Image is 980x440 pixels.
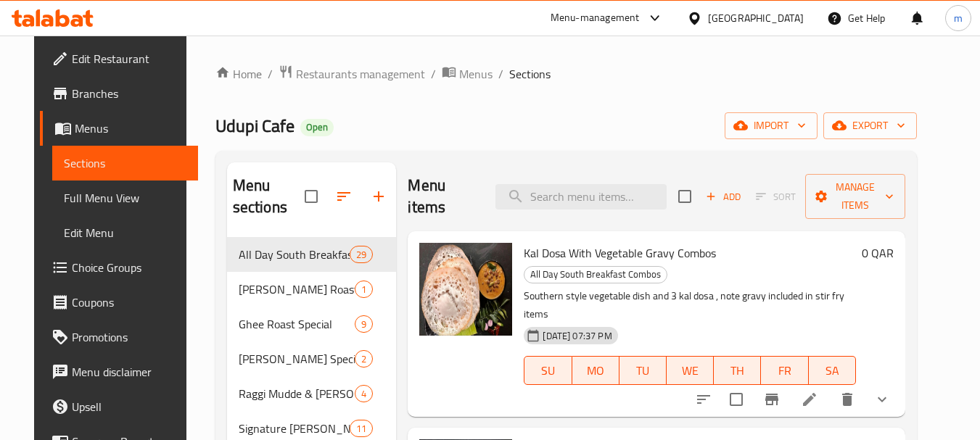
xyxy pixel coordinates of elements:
div: [GEOGRAPHIC_DATA] [708,10,804,26]
span: FR [767,360,802,381]
button: Add [700,186,746,208]
li: / [431,65,436,83]
a: Edit Menu [52,215,198,250]
span: export [835,117,905,135]
span: TU [625,360,661,381]
span: Coupons [72,294,186,311]
span: Sort sections [326,179,361,214]
span: Kal Dosa With Vegetable Gravy Combos [524,242,716,264]
div: items [350,246,373,263]
span: Upsell [72,398,186,415]
span: Branches [72,85,186,102]
button: Manage items [805,174,905,219]
button: Branch-specific-item [754,382,789,417]
span: 2 [355,352,372,366]
span: All Day South Breakfast Combos [239,246,350,263]
button: sort-choices [686,382,721,417]
span: Menus [75,120,186,137]
button: SA [809,356,856,385]
button: show more [865,382,899,417]
button: SU [524,356,572,385]
span: Udupi Cafe [215,109,295,142]
span: SU [530,360,566,381]
img: Kal Dosa With Vegetable Gravy Combos [419,243,512,336]
span: Choice Groups [72,259,186,276]
a: Menus [40,111,198,146]
button: delete [830,382,865,417]
span: WE [672,360,708,381]
span: TH [720,360,755,381]
span: Manage items [817,178,893,215]
span: Sections [509,65,551,83]
div: items [350,420,373,437]
input: search [495,184,667,209]
a: Branches [40,76,198,111]
span: Ghee Roast Special [239,315,355,333]
svg: Show Choices [873,391,891,408]
a: Sections [52,146,198,180]
div: All Day South Breakfast Combos [524,266,667,283]
span: Select all sections [296,181,326,212]
a: Promotions [40,320,198,354]
div: items [355,281,373,298]
a: Choice Groups [40,250,198,285]
div: Raggi Mudde & Neer Dose Combo Meals [239,385,355,402]
div: Kori Rotti Specials [239,350,355,368]
span: 9 [355,317,372,331]
span: import [736,117,806,135]
div: Maggi Ghee Roast Noodles [239,281,355,298]
a: Edit menu item [801,391,818,408]
nav: breadcrumb [215,65,917,83]
li: / [268,65,273,83]
a: Restaurants management [279,65,425,83]
span: SA [815,360,850,381]
a: Upsell [40,389,198,424]
span: 1 [355,283,372,296]
div: items [355,350,373,368]
span: 29 [350,248,372,262]
button: FR [761,356,808,385]
div: All Day South Breakfast Combos29 [227,237,397,272]
span: Edit Restaurant [72,50,186,67]
span: Full Menu View [64,189,186,207]
div: items [355,315,373,333]
h6: 0 QAR [862,243,894,263]
h2: Menu sections [233,175,305,218]
span: Signature [PERSON_NAME] & Ghee Roast Biriyani [239,420,350,437]
a: Menu disclaimer [40,354,198,389]
span: Sections [64,154,186,172]
span: Menu disclaimer [72,363,186,381]
span: 11 [350,422,372,436]
button: MO [572,356,619,385]
button: TH [714,356,761,385]
span: Select section first [746,186,805,208]
div: Ghee Roast Special9 [227,307,397,341]
span: Add [704,188,743,205]
div: [PERSON_NAME] Specials2 [227,341,397,376]
button: export [823,112,917,139]
div: Signature Tikka Biriyani & Ghee Roast Biriyani [239,420,350,437]
div: Open [300,119,334,136]
span: [PERSON_NAME] Specials [239,350,355,368]
span: Restaurants management [296,65,425,83]
a: Coupons [40,285,198,320]
a: Menus [442,65,493,83]
span: [PERSON_NAME] Roast Noodles [239,281,355,298]
span: m [954,10,963,26]
span: Select to update [721,384,752,415]
span: MO [578,360,614,381]
span: [DATE] 07:37 PM [537,329,617,343]
p: Southern style vegetable dish and 3 kal dosa , note gravy included in stir fry items [524,287,855,323]
button: import [725,112,818,139]
li: / [498,65,503,83]
a: Edit Restaurant [40,41,198,76]
button: WE [667,356,714,385]
h2: Menu items [408,175,478,218]
a: Home [215,65,262,83]
div: items [355,385,373,402]
span: Open [300,121,334,133]
button: TU [619,356,667,385]
a: Full Menu View [52,180,198,215]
